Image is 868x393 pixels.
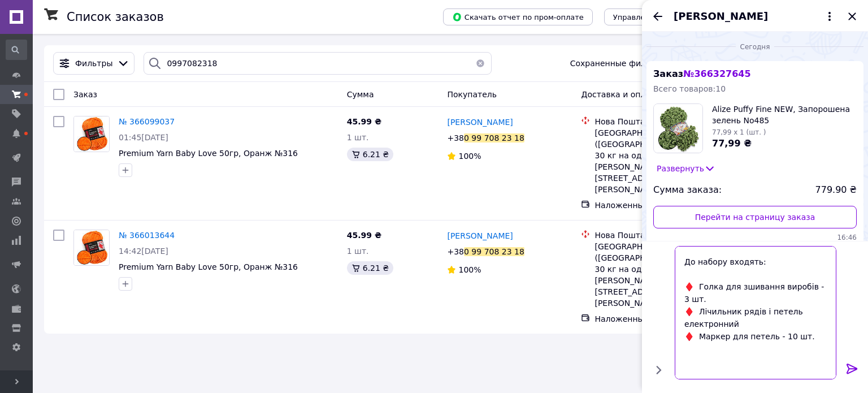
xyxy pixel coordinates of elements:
[452,12,584,22] span: Скачать отчет по пром-оплате
[594,230,732,241] div: Нова Пошта
[845,10,859,23] button: Закрыть
[653,68,751,79] span: Заказ
[581,90,659,99] span: Доставка и оплата
[67,10,164,24] h1: Список заказов
[119,133,168,142] span: 01:45[DATE]
[74,116,109,152] img: Фото товару
[447,230,513,241] a: [PERSON_NAME]
[651,10,665,23] button: Назад
[594,116,732,127] div: Нова Пошта
[347,133,369,142] span: 1 шт.
[347,231,381,240] span: 45.99 ₴
[443,8,593,25] button: Скачать отчет по пром-оплате
[73,230,110,266] a: Фото товару
[712,138,752,149] span: 77,99 ₴
[570,58,669,69] span: Сохраненные фильтры:
[646,41,863,52] div: 12.10.2025
[675,246,836,379] textarea: У нас сьогодні діє акційна пропозиція ЗНИЖКА на набір аксесуарів для в'язання ❗️ Акційна ціна наб...
[653,184,722,197] span: Сумма заказа:
[144,52,492,75] input: Поиск по номеру заказа, ФИО покупателя, номеру телефона, Email, номеру накладной
[75,58,112,69] span: Фильтры
[119,149,298,158] a: Premium Yarn Baby Love 50гр, Оранж №316
[674,9,768,24] span: [PERSON_NAME]
[119,117,175,126] a: № 366099037
[604,8,711,25] button: Управление статусами
[594,127,732,195] div: [GEOGRAPHIC_DATA] ([GEOGRAPHIC_DATA].), №143 (до 30 кг на одне місце): вул. [PERSON_NAME][STREET_...
[653,84,726,93] span: Всего товаров: 10
[447,90,497,99] span: Покупатель
[653,233,857,243] span: 16:46 12.10.2025
[815,184,857,197] span: 779.90 ₴
[674,9,836,24] button: [PERSON_NAME]
[736,42,775,52] span: Сегодня
[651,362,666,377] button: Показать кнопки
[712,128,766,136] span: 77,99 x 1 (шт. )
[347,247,369,256] span: 1 шт.
[74,230,109,265] img: Фото товару
[347,261,393,275] div: 6.21 ₴
[464,133,524,142] div: 0 99 708 23 18
[447,231,513,240] span: [PERSON_NAME]
[447,118,513,127] span: [PERSON_NAME]
[73,116,110,152] a: Фото товару
[683,68,750,79] span: № 366327645
[654,104,702,153] img: 6577270058_w160_h160_alize-puffy-fine.jpg
[119,247,168,256] span: 14:42[DATE]
[594,200,732,211] div: Наложенный платеж
[119,262,298,271] a: Premium Yarn Baby Love 50гр, Оранж №316
[447,116,513,128] a: [PERSON_NAME]
[458,265,481,274] span: 100%
[73,90,97,99] span: Заказ
[347,117,381,126] span: 45.99 ₴
[458,152,481,161] span: 100%
[594,313,732,325] div: Наложенный платеж
[347,90,374,99] span: Сумма
[653,206,857,228] a: Перейти на страницу заказа
[613,13,702,21] span: Управление статусами
[447,247,524,256] span: +380 99 708 23 18
[447,133,524,142] span: +380 99 708 23 18
[119,231,175,240] a: № 366013644
[712,103,857,126] span: Alize Puffy Fine NEW, Запорошена зелень No485
[469,52,492,75] button: Очистить
[347,148,393,161] div: 6.21 ₴
[464,247,524,256] div: 0 99 708 23 18
[594,241,732,309] div: [GEOGRAPHIC_DATA] ([GEOGRAPHIC_DATA].), №143 (до 30 кг на одне місце): вул. [PERSON_NAME][STREET_...
[653,162,719,175] button: Развернуть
